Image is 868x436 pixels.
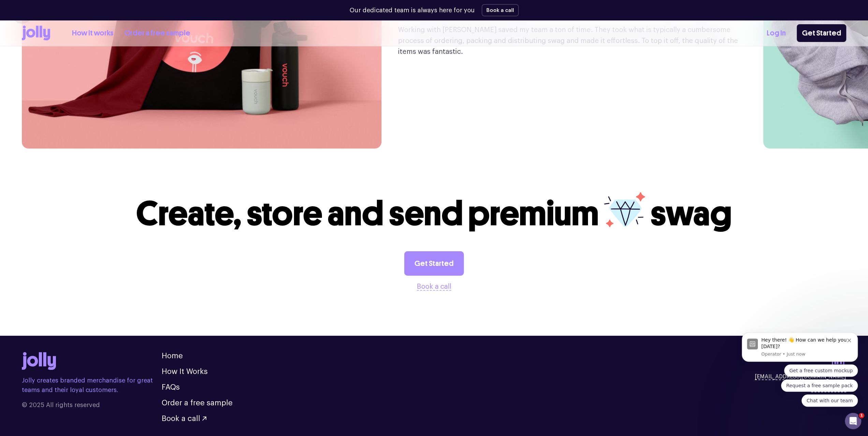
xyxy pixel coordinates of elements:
[162,415,200,422] span: Book a call
[732,281,868,418] iframe: Intercom notifications message
[22,376,162,395] p: Jolly creates branded merchandise for great teams and their loyal customers.
[482,4,519,16] button: Book a call
[350,6,475,15] p: Our dedicated team is always here for you
[72,28,114,39] a: How it works
[22,400,162,410] span: © 2025 All rights reserved
[797,24,846,42] a: Get Started
[162,352,183,360] a: Home
[859,413,864,418] span: 1
[124,28,190,39] a: Order a free sample
[136,193,599,234] span: Create, store and send premium
[162,368,208,375] a: How It Works
[417,281,451,292] button: Book a call
[650,193,732,234] span: swag
[162,399,233,407] a: Order a free sample
[767,28,786,39] a: Log In
[162,384,180,391] a: FAQs
[162,415,206,422] button: Book a call
[404,251,464,276] a: Get Started
[845,413,861,429] iframe: Intercom live chat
